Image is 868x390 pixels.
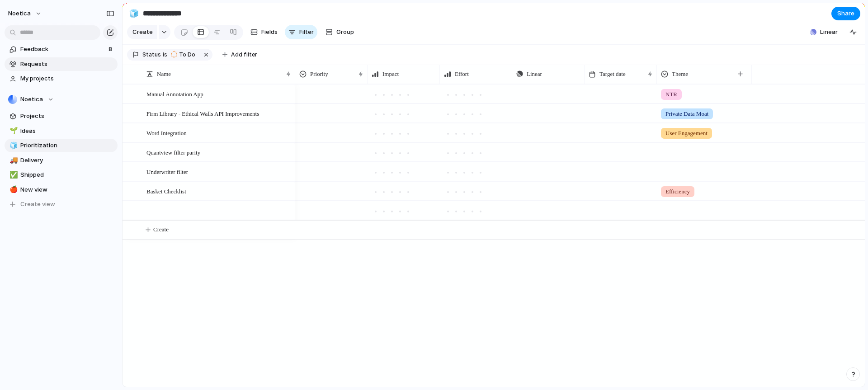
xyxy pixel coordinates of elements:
[527,70,542,79] span: Linear
[8,141,17,150] button: 🧊
[20,156,114,165] span: Delivery
[127,25,157,39] button: Create
[321,25,359,39] button: Group
[5,154,118,167] a: 🚚Delivery
[8,127,17,136] button: 🌱
[665,187,690,196] span: Efficiency
[163,51,167,59] span: is
[5,197,118,211] button: Create view
[20,45,106,54] span: Feedback
[5,168,118,182] a: ✅Shipped
[20,95,43,104] span: Noetica
[9,170,16,180] div: ✅
[153,225,169,234] span: Create
[261,28,278,37] span: Fields
[20,60,114,69] span: Requests
[146,166,188,177] span: Underwriter filter
[20,185,114,194] span: New view
[20,200,55,209] span: Create view
[5,124,118,138] a: 🌱Ideas
[5,72,118,85] a: My projects
[9,155,16,165] div: 🚚
[217,48,263,61] button: Add filter
[20,170,114,179] span: Shipped
[20,141,114,150] span: Prioritization
[179,51,195,59] span: To Do
[5,57,118,71] a: Requests
[20,112,114,121] span: Projects
[20,74,114,83] span: My projects
[146,147,200,157] span: Quantview filter parity
[5,42,118,56] a: Feedback8
[5,93,118,106] button: Noetica
[146,186,186,196] span: Basket Checklist
[310,70,328,79] span: Priority
[129,7,139,19] div: 🧊
[9,184,16,195] div: 🍎
[837,9,854,18] span: Share
[665,109,708,118] span: Private Data Moat
[168,50,201,60] button: To Do
[108,45,114,54] span: 8
[336,28,354,37] span: Group
[5,139,118,152] a: 🧊Prioritization
[247,25,281,39] button: Fields
[132,28,153,37] span: Create
[599,70,626,79] span: Target date
[142,51,161,59] span: Status
[382,70,399,79] span: Impact
[820,28,838,37] span: Linear
[8,9,31,18] span: Noetica
[127,6,141,21] button: 🧊
[231,51,257,59] span: Add filter
[20,127,114,136] span: Ideas
[9,141,16,151] div: 🧊
[831,7,860,20] button: Share
[8,185,17,194] button: 🍎
[5,183,118,197] a: 🍎New view
[807,25,841,39] button: Linear
[672,70,688,79] span: Theme
[4,6,47,21] button: Noetica
[455,70,469,79] span: Effort
[5,109,118,123] a: Projects
[8,170,17,179] button: ✅
[285,25,317,39] button: Filter
[157,70,171,79] span: Name
[161,50,169,60] button: is
[146,108,259,118] span: Firm Library - Ethical Walls API Improvements
[299,28,314,37] span: Filter
[9,126,16,136] div: 🌱
[8,156,17,165] button: 🚚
